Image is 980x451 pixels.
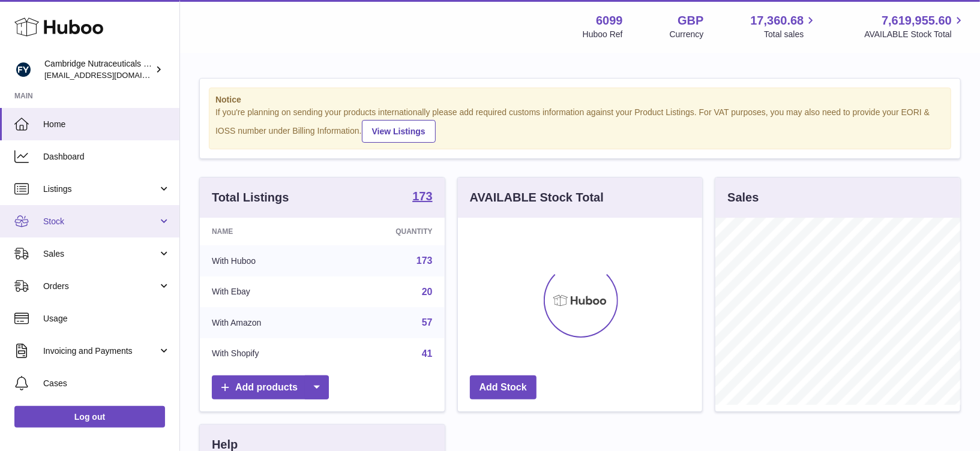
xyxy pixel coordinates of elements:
span: Home [43,119,170,130]
span: Dashboard [43,151,170,163]
h3: AVAILABLE Stock Total [470,190,604,206]
span: 17,360.68 [750,13,804,29]
span: [EMAIL_ADDRESS][DOMAIN_NAME] [44,70,176,80]
span: 7,619,955.60 [882,13,952,29]
a: 20 [422,287,433,297]
strong: 6099 [596,13,623,29]
a: 17,360.68 Total sales [750,13,817,40]
span: Listings [43,184,158,195]
span: Stock [43,216,158,227]
td: With Shopify [200,338,334,369]
td: With Amazon [200,307,334,338]
div: Cambridge Nutraceuticals Ltd [44,58,152,81]
a: Log out [14,406,165,428]
span: Cases [43,378,170,389]
h3: Sales [727,190,759,206]
a: 57 [422,317,433,327]
span: Invoicing and Payments [43,345,158,357]
span: AVAILABLE Stock Total [864,29,966,40]
td: With Huboo [200,245,334,276]
strong: 173 [412,190,432,202]
th: Name [200,218,334,245]
div: If you're planning on sending your products internationally please add required customs informati... [215,107,945,143]
span: Sales [43,248,158,260]
span: Total sales [764,29,817,40]
a: 7,619,955.60 AVAILABLE Stock Total [864,13,966,40]
span: Usage [43,313,170,324]
a: Add Stock [470,375,537,400]
a: 41 [422,348,433,359]
a: Add products [212,375,329,400]
span: Orders [43,281,158,292]
strong: GBP [678,13,703,29]
a: View Listings [362,120,436,143]
th: Quantity [334,218,445,245]
h3: Total Listings [212,190,289,206]
div: Huboo Ref [583,29,623,40]
td: With Ebay [200,276,334,308]
img: huboo@camnutra.com [14,61,32,79]
div: Currency [670,29,704,40]
strong: Notice [215,94,945,106]
a: 173 [412,190,432,205]
a: 173 [416,255,433,266]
